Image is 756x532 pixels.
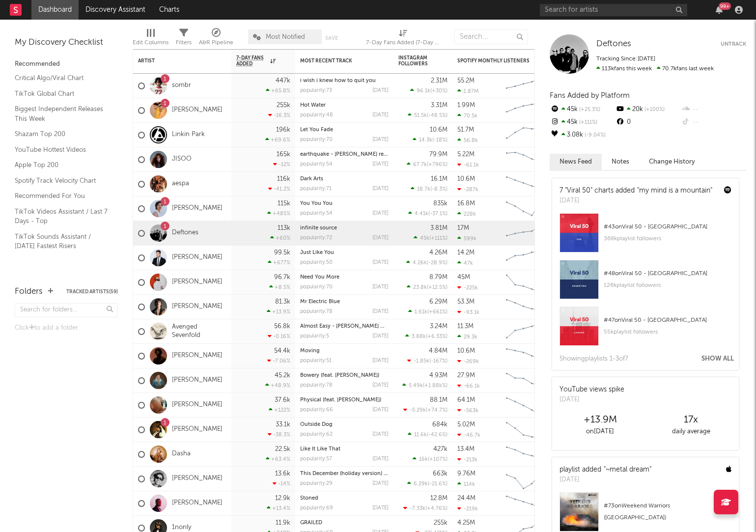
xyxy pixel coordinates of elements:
[277,102,290,109] div: 255k
[267,358,290,364] div: -7.06 %
[300,397,381,403] a: Physical (feat. [PERSON_NAME])
[457,421,475,428] div: 5.02M
[277,151,290,158] div: 165k
[172,475,223,483] a: [PERSON_NAME]
[398,55,433,67] div: Instagram Followers
[428,113,446,118] span: -48.5 %
[424,383,446,389] span: +1.88k %
[268,431,290,438] div: -38.3 %
[407,284,448,290] div: ( )
[604,500,731,524] div: # 73 on Weekend Warriors ([GEOGRAPHIC_DATA])
[276,421,290,428] div: 33.1k
[300,299,389,305] div: Mr Electric Blue
[372,162,389,167] div: [DATE]
[457,260,473,266] div: 47k
[550,154,602,170] button: News Feed
[560,395,624,405] div: [DATE]
[276,127,290,133] div: 196k
[457,383,480,389] div: -66.1k
[15,129,108,140] a: Shazam Top 200
[410,408,426,413] span: -5.29k
[372,260,389,265] div: [DATE]
[615,103,680,116] div: 20k
[372,334,389,339] div: [DATE]
[300,422,389,427] div: Outside Dog
[604,326,731,338] div: 55k playlist followers
[408,308,448,315] div: ( )
[372,358,389,364] div: [DATE]
[431,102,448,109] div: 3.31M
[457,58,531,64] div: Spotify Monthly Listeners
[430,127,448,133] div: 10.6M
[300,152,393,157] a: earthquake - [PERSON_NAME] remix
[300,373,389,378] div: Bowery (feat. Kings of Leon)
[457,235,476,242] div: 599k
[681,116,746,129] div: --
[15,175,108,186] a: Spotify Track Velocity Chart
[417,187,430,192] span: 18.7k
[502,368,546,393] svg: Chart title
[427,408,446,413] span: +74.7 %
[300,112,333,118] div: popularity: 48
[457,151,475,158] div: 5.22M
[552,260,739,307] a: #48onViral 50 - [GEOGRAPHIC_DATA]126kplaylist followers
[645,426,736,438] div: daily average
[300,348,320,354] a: Moving
[433,200,448,207] div: 835k
[431,236,446,241] span: +111 %
[428,432,446,438] span: -42.6 %
[560,353,628,365] div: Showing playlist s 1- 3 of 7
[457,88,478,94] div: 1.87M
[300,103,389,108] div: Hot Water
[138,58,212,64] div: Artist
[267,308,290,315] div: +13.9 %
[300,152,389,157] div: earthquake - Sam Feldt remix
[15,231,108,252] a: TikTok Sounds Assistant / [DATE] Fastest Risers
[560,186,712,196] div: 7 "Viral 50" charts added
[413,285,427,290] span: 23.8k
[427,334,446,339] span: +6.33 %
[701,356,734,362] button: Show All
[300,324,389,329] div: Almost Easy - Chris Lord-Alge Mix
[403,407,448,413] div: ( )
[457,407,478,414] div: -563k
[267,210,290,217] div: +485 %
[300,176,389,182] div: Dark Arts
[300,284,333,290] div: popularity: 70
[457,299,475,305] div: 53.3M
[172,106,223,114] a: [PERSON_NAME]
[372,112,389,118] div: [DATE]
[300,137,333,142] div: popularity: 70
[596,39,631,49] a: Deftones
[457,323,474,330] div: 11.3M
[172,204,223,213] a: [PERSON_NAME]
[429,151,448,158] div: 79.9M
[407,358,448,364] div: ( )
[645,414,736,426] div: 17 x
[274,274,290,280] div: 96.7k
[428,162,446,168] span: +796 %
[604,466,651,473] a: "~metal dream"
[15,88,108,99] a: TikTok Global Chart
[402,382,448,389] div: ( )
[372,432,389,437] div: [DATE]
[419,138,432,143] span: 14.3k
[172,401,223,409] a: [PERSON_NAME]
[457,102,475,109] div: 1.99M
[457,127,474,133] div: 51.7M
[428,285,446,290] span: +12.5 %
[300,422,333,427] a: Outside Dog
[15,73,108,84] a: Critical Algo/Viral Chart
[172,425,223,434] a: [PERSON_NAME]
[265,382,290,389] div: +48.9 %
[604,280,731,291] div: 126k playlist followers
[172,155,192,164] a: JISOO
[15,37,118,49] div: My Discovery Checklist
[15,303,118,317] input: Search for folders...
[372,235,389,241] div: [DATE]
[270,235,290,241] div: +60 %
[199,37,233,49] div: A&R Pipeline
[268,186,290,192] div: -41.2 %
[15,191,108,201] a: Recommended For You
[300,496,318,501] a: Stoned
